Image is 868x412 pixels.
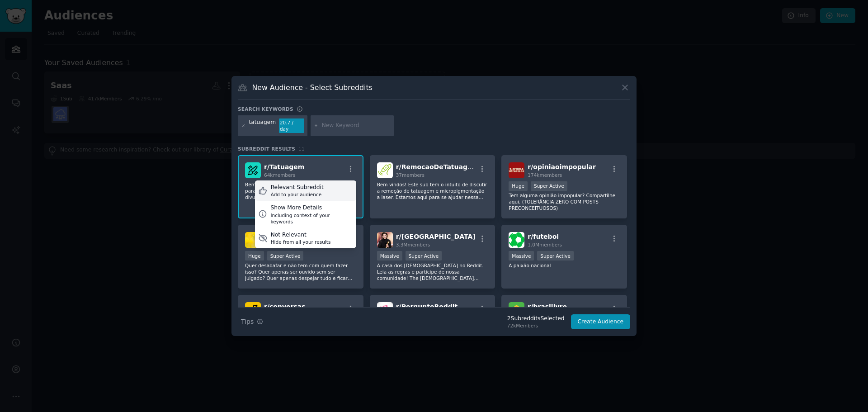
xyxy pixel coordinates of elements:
[507,322,565,329] div: 72k Members
[571,314,631,330] button: Create Audience
[238,314,266,330] button: Tips
[396,242,430,247] span: 3.3M members
[528,303,567,310] span: r/ brasilivre
[271,184,324,192] div: Relevant Subreddit
[531,181,567,191] div: Super Active
[271,191,324,198] div: Add to your audience
[245,162,261,178] img: Tatuagem
[377,162,393,178] img: RemocaoDeTatuagem
[396,172,425,178] span: 37 members
[396,233,476,240] span: r/ [GEOGRAPHIC_DATA]
[537,251,574,260] div: Super Active
[245,302,261,318] img: conversas
[264,303,306,310] span: r/ conversas
[528,172,562,178] span: 174k members
[528,233,559,240] span: r/ futebol
[509,262,620,269] p: A paixão nacional
[322,122,391,130] input: New Keyword
[238,106,293,112] h3: Search keywords
[245,232,261,248] img: desabafos
[279,118,304,133] div: 20.7 / day
[245,262,356,281] p: Quer desabafar e não tem com quem fazer isso? Quer apenas ser ouvido sem ser julgado? Quer apenas...
[377,262,488,281] p: A casa dos [DEMOGRAPHIC_DATA] no Reddit. Leia as regras e participe de nossa comunidade! The [DEM...
[509,302,524,318] img: brasilivre
[396,303,458,310] span: r/ PergunteReddit
[507,315,565,323] div: 2 Subreddit s Selected
[528,242,562,247] span: 1.0M members
[249,118,276,133] div: tatuagem
[509,162,524,178] img: opiniaoimpopular
[509,181,528,191] div: Huge
[509,192,620,211] p: Tem alguma opinião impopular? Compartilhe aqui. (TOLERÂNCIA ZERO COM POSTS PRECONCEITUOSOS)
[264,172,295,178] span: 64k members
[238,146,295,152] span: Subreddit Results
[377,232,393,248] img: brasil
[377,251,402,260] div: Massive
[298,146,305,152] span: 11
[264,163,304,170] span: r/ Tatuagem
[270,204,353,212] div: Show More Details
[241,317,254,327] span: Tips
[271,239,331,245] div: Hide from all your results
[406,251,442,260] div: Super Active
[377,302,393,318] img: PergunteReddit
[270,212,353,225] div: Including context of your keywords
[396,163,478,170] span: r/ RemocaoDeTatuagem
[377,181,488,200] p: Bem vindos! Este sub tem o intuito de discutir a remoção de tatuagem e micropigmentação a laser. ...
[245,181,356,200] p: Bem vindos(as) ao /r/Tatuagem, um subreddit para trocar informações sobre tatuagem e divulgar tra...
[509,232,524,248] img: futebol
[271,231,331,239] div: Not Relevant
[252,83,373,92] h3: New Audience - Select Subreddits
[509,251,534,260] div: Massive
[528,163,595,170] span: r/ opiniaoimpopular
[267,251,304,260] div: Super Active
[245,251,264,260] div: Huge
